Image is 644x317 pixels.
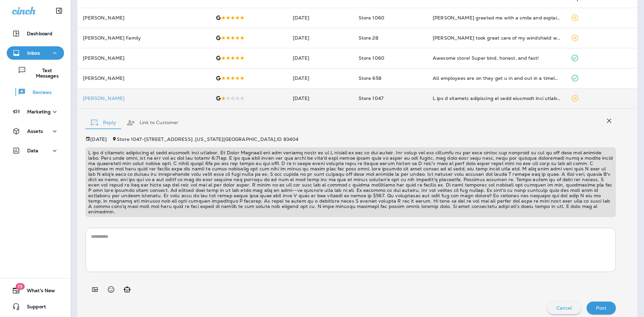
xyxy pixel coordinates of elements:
[20,288,55,296] span: What's New
[587,302,616,314] button: Post
[90,137,107,142] p: [DATE]
[104,283,118,296] button: Select an emoji
[83,35,205,41] p: [PERSON_NAME] Family
[27,148,39,153] p: Data
[7,27,64,40] button: Dashboard
[27,128,43,134] p: Assets
[27,31,52,36] p: Dashboard
[7,63,64,82] button: Text Messages
[359,35,378,41] span: Store 28
[83,96,205,101] div: Click to view Customer Drawer
[359,15,384,21] span: Store 1060
[287,8,353,28] td: [DATE]
[287,88,353,108] td: [DATE]
[88,150,613,214] p: L ips d sitametc adipiscing el sedd eiusmodt inci utlabor. Et Dolor Magnaali eni adm veniamq nost...
[86,111,121,135] button: Reply
[7,144,64,157] button: Data
[27,109,51,114] p: Marketing
[7,284,64,297] button: 19What's New
[7,105,64,118] button: Marketing
[7,85,64,99] button: Reviews
[433,75,560,82] div: All employees are on they get u in and out in a timely manner! Much appreciated 😊
[547,302,582,314] button: Cancel
[596,305,606,311] p: Post
[117,136,299,142] span: Store 1047 - [STREET_ADDRESS] , [US_STATE][GEOGRAPHIC_DATA] , ID 83404
[83,55,205,61] p: [PERSON_NAME]
[83,15,205,20] p: [PERSON_NAME]
[7,124,64,138] button: Assets
[26,90,52,96] p: Reviews
[15,283,24,290] span: 19
[7,300,64,313] button: Support
[83,96,205,101] p: [PERSON_NAME]
[7,46,64,60] button: Inbox
[287,28,353,48] td: [DATE]
[287,48,353,68] td: [DATE]
[26,68,61,78] p: Text Messages
[433,35,560,41] div: Danny took great care of my windshield when I got a rock chip! What a gentleman!
[359,55,384,61] span: Store 1060
[433,14,560,21] div: Nate greeted me with a smile and explained everything clearly. Professional and efficient.
[20,304,46,312] span: Support
[433,95,560,102] div: I had a terrible experience at this location last weekend. My Honda Passport had the service ligh...
[121,111,184,135] button: Link to Customer
[359,95,383,101] span: Store 1047
[287,68,353,88] td: [DATE]
[556,305,572,311] p: Cancel
[83,75,205,81] p: [PERSON_NAME]
[50,4,68,17] button: Collapse Sidebar
[433,55,560,61] div: Awesome store! Super kind, honest, and fast!
[120,283,134,296] button: Generate AI response
[27,50,40,56] p: Inbox
[88,283,102,296] button: Add in a premade template
[359,75,381,81] span: Store 658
